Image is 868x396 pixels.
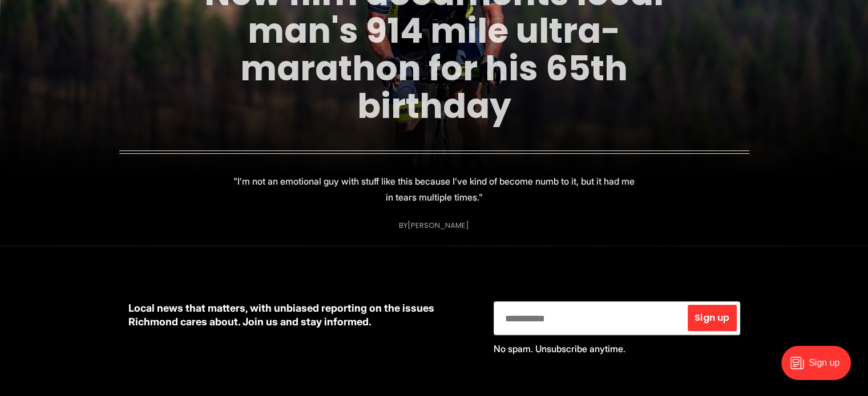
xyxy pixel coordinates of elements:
button: Sign up [688,305,736,331]
p: "I’m not an emotional guy with stuff like this because I’ve kind of become numb to it, but it had... [231,173,637,205]
a: [PERSON_NAME] [407,220,469,231]
p: Local news that matters, with unbiased reporting on the issues Richmond cares about. Join us and ... [128,301,475,329]
div: By [399,221,469,230]
span: Sign up [695,313,729,322]
iframe: portal-trigger [772,340,868,396]
span: No spam. Unsubscribe anytime. [494,343,625,354]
